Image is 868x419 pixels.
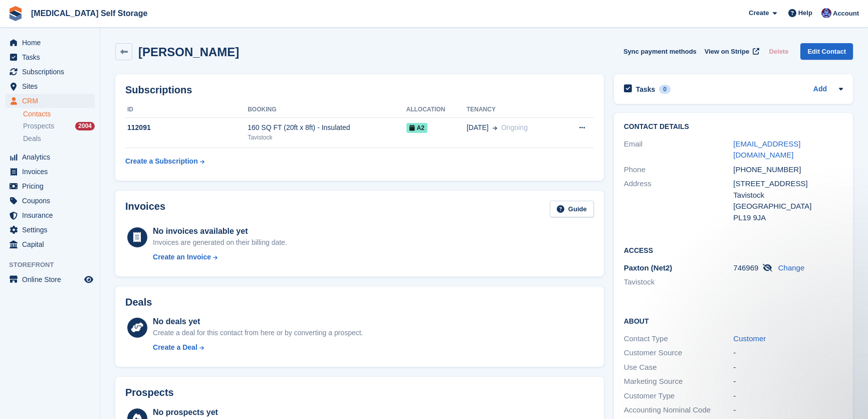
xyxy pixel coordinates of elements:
[5,79,95,93] a: menu
[636,85,656,94] h2: Tasks
[5,165,95,179] a: menu
[5,50,95,64] a: menu
[23,121,95,131] a: Prospects 2004
[705,47,749,57] span: View on Stripe
[550,201,594,217] a: Guide
[125,201,165,217] h2: Invoices
[9,260,100,270] span: Storefront
[22,150,82,164] span: Analytics
[624,316,843,326] h2: About
[733,404,843,416] div: -
[821,8,831,18] img: Helen Walker
[624,347,734,359] div: Customer Source
[624,263,673,272] span: Paxton (Net2)
[5,208,95,222] a: menu
[22,223,82,237] span: Settings
[5,150,95,164] a: menu
[624,333,734,345] div: Contact Type
[22,79,82,93] span: Sites
[733,334,766,343] a: Customer
[749,8,769,18] span: Create
[153,328,363,338] div: Create a deal for this contact from here or by converting a prospect.
[5,223,95,237] a: menu
[5,179,95,193] a: menu
[248,122,406,133] div: 160 SQ FT (20ft x 8ft) - Insulated
[798,8,812,18] span: Help
[624,178,734,223] div: Address
[5,36,95,50] a: menu
[624,123,843,131] h2: Contact Details
[501,123,528,131] span: Ongoing
[406,102,467,118] th: Allocation
[23,133,95,144] a: Deals
[733,164,843,176] div: [PHONE_NUMBER]
[624,390,734,402] div: Customer Type
[27,5,151,22] a: [MEDICAL_DATA] Self Storage
[5,272,95,287] a: menu
[22,50,82,64] span: Tasks
[23,109,95,119] a: Contacts
[8,6,23,21] img: stora-icon-8386f47178a22dfd0bd8f6a31ec36ba5ce8667c1dd55bd0f319d3a0aa187defe.svg
[467,102,561,118] th: Tenancy
[22,94,82,108] span: CRM
[22,179,82,193] span: Pricing
[153,237,287,248] div: Invoices are generated on their billing date.
[624,138,734,161] div: Email
[22,237,82,251] span: Capital
[22,194,82,208] span: Coupons
[624,164,734,176] div: Phone
[22,36,82,50] span: Home
[467,122,489,133] span: [DATE]
[733,201,843,212] div: [GEOGRAPHIC_DATA]
[125,122,248,133] div: 112091
[733,362,843,373] div: -
[733,390,843,402] div: -
[153,342,363,353] a: Create a Deal
[153,406,367,418] div: No prospects yet
[248,102,406,118] th: Booking
[5,65,95,79] a: menu
[624,245,843,255] h2: Access
[765,43,792,60] button: Delete
[800,43,853,60] a: Edit Contact
[623,43,697,60] button: Sync payment methods
[153,252,287,262] a: Create an Invoice
[22,165,82,179] span: Invoices
[22,208,82,222] span: Insurance
[125,387,174,398] h2: Prospects
[733,212,843,224] div: PL19 9JA
[75,122,95,130] div: 2004
[23,134,41,144] span: Deals
[138,45,239,59] h2: [PERSON_NAME]
[659,85,671,94] div: 0
[733,376,843,387] div: -
[125,297,152,308] h2: Deals
[733,139,800,160] a: [EMAIL_ADDRESS][DOMAIN_NAME]
[624,404,734,416] div: Accounting Nominal Code
[153,252,211,262] div: Create an Invoice
[5,194,95,208] a: menu
[813,84,827,95] a: Add
[701,43,761,60] a: View on Stripe
[83,273,95,286] a: Preview store
[406,123,427,133] span: A2
[248,133,406,142] div: Tavistock
[125,84,594,96] h2: Subscriptions
[733,263,758,272] span: 746969
[733,178,843,190] div: [STREET_ADDRESS]
[23,121,54,131] span: Prospects
[624,362,734,373] div: Use Case
[125,156,198,167] div: Create a Subscription
[22,65,82,79] span: Subscriptions
[153,342,197,353] div: Create a Deal
[733,190,843,201] div: Tavistock
[5,237,95,251] a: menu
[153,316,363,328] div: No deals yet
[833,9,859,19] span: Account
[624,276,734,288] li: Tavistock
[125,152,204,171] a: Create a Subscription
[733,347,843,359] div: -
[125,102,248,118] th: ID
[624,376,734,387] div: Marketing Source
[778,263,805,272] a: Change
